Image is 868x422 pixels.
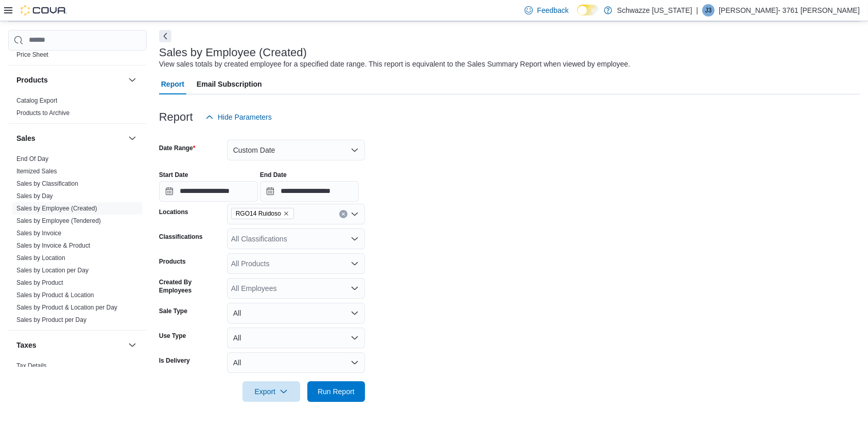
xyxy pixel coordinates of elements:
[126,339,138,351] button: Taxes
[16,204,97,213] span: Sales by Employee (Created)
[16,133,124,143] button: Sales
[705,4,712,17] span: J3
[318,386,355,397] span: Run Report
[16,168,57,175] a: Itemized Sales
[159,356,190,365] label: Is Delivery
[702,4,715,17] div: Jennifer- 3761 Seward
[201,107,276,127] button: Hide Parameters
[159,171,188,179] label: Start Date
[351,259,359,268] button: Open list of options
[16,180,78,188] span: Sales by Classification
[16,205,97,212] a: Sales by Employee (Created)
[16,155,48,163] span: End Of Day
[16,304,117,311] a: Sales by Product & Location per Day
[159,46,307,59] h3: Sales by Employee (Created)
[159,30,171,42] button: Next
[16,75,48,85] h3: Products
[617,4,692,17] p: Schwazze [US_STATE]
[16,51,48,59] span: Price Sheet
[231,208,294,219] span: RGO14 Ruidoso
[159,257,186,266] label: Products
[16,229,61,237] span: Sales by Invoice
[218,112,272,122] span: Hide Parameters
[16,109,70,117] span: Products to Archive
[8,360,147,388] div: Taxes
[16,266,89,274] span: Sales by Location per Day
[16,254,65,262] span: Sales by Location
[719,4,860,17] p: [PERSON_NAME]- 3761 [PERSON_NAME]
[16,230,61,237] a: Sales by Invoice
[16,303,117,312] span: Sales by Product & Location per Day
[159,307,187,315] label: Sale Type
[236,208,281,219] span: RGO14 Ruidoso
[16,267,89,274] a: Sales by Location per Day
[351,235,359,243] button: Open list of options
[16,97,57,104] a: Catalog Export
[16,279,63,286] a: Sales by Product
[16,254,65,262] a: Sales by Location
[159,233,203,241] label: Classifications
[351,284,359,293] button: Open list of options
[16,192,53,200] a: Sales by Day
[16,155,48,163] a: End Of Day
[159,181,258,202] input: Press the down key to open a popover containing a calendar.
[8,48,147,65] div: Pricing
[16,217,101,225] span: Sales by Employee (Tendered)
[159,111,193,123] h3: Report
[227,328,365,348] button: All
[696,4,698,17] p: |
[16,242,90,249] a: Sales by Invoice & Product
[16,316,86,324] span: Sales by Product per Day
[16,167,57,175] span: Itemized Sales
[537,5,568,15] span: Feedback
[16,217,101,224] a: Sales by Employee (Tendered)
[21,5,67,15] img: Cova
[16,192,53,200] span: Sales by Day
[16,180,78,187] a: Sales by Classification
[16,75,124,85] button: Products
[16,362,47,370] span: Tax Details
[283,210,289,217] button: Remove RGO14 Ruidoso from selection in this group
[260,181,359,202] input: Press the down key to open a popover containing a calendar.
[16,96,57,105] span: Catalog Export
[8,94,147,123] div: Products
[227,352,365,373] button: All
[16,109,70,117] a: Products to Archive
[16,362,47,369] a: Tax Details
[16,340,124,350] button: Taxes
[126,132,138,144] button: Sales
[16,133,36,143] h3: Sales
[260,171,287,179] label: End Date
[161,74,184,94] span: Report
[16,340,37,350] h3: Taxes
[197,74,262,94] span: Email Subscription
[16,241,90,250] span: Sales by Invoice & Product
[16,316,86,323] a: Sales by Product per Day
[242,381,300,402] button: Export
[227,303,365,323] button: All
[159,144,196,152] label: Date Range
[8,153,147,330] div: Sales
[16,51,48,58] a: Price Sheet
[159,59,630,70] div: View sales totals by created employee for a specified date range. This report is equivalent to th...
[249,381,294,402] span: Export
[159,278,223,295] label: Created By Employees
[16,291,94,299] a: Sales by Product & Location
[577,5,599,15] input: Dark Mode
[16,279,63,287] span: Sales by Product
[339,210,348,218] button: Clear input
[307,381,365,402] button: Run Report
[16,291,94,299] span: Sales by Product & Location
[351,210,359,218] button: Open list of options
[227,140,365,160] button: Custom Date
[126,74,138,86] button: Products
[159,208,188,216] label: Locations
[159,332,186,340] label: Use Type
